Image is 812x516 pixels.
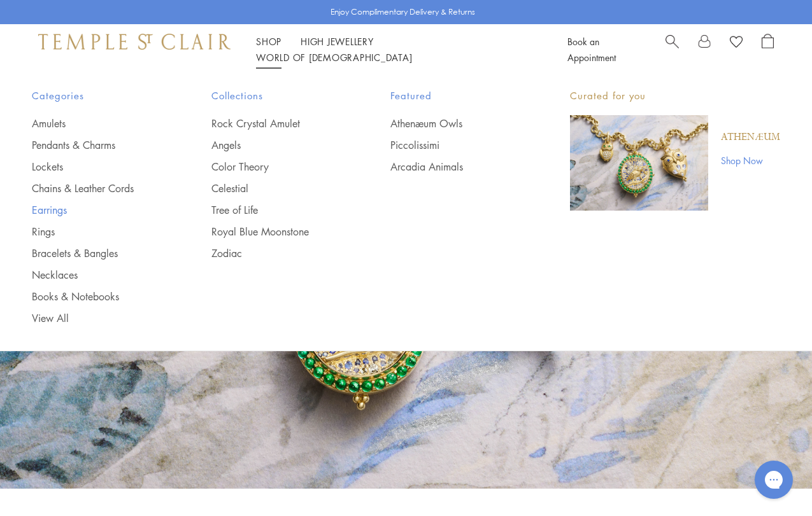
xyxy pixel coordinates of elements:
a: Lockets [32,160,160,174]
a: Piccolissimi [390,138,519,152]
a: Chains & Leather Cords [32,181,160,195]
a: Athenæum Owls [390,116,519,130]
a: ShopShop [256,35,281,48]
a: Amulets [32,116,160,130]
a: Color Theory [211,160,340,174]
a: Earrings [32,203,160,217]
a: Books & Notebooks [32,289,160,303]
a: Necklaces [32,268,160,282]
a: Athenæum [721,130,780,144]
iframe: Gorgias live chat messenger [748,456,799,503]
a: Royal Blue Moonstone [211,225,340,239]
a: World of [DEMOGRAPHIC_DATA]World of [DEMOGRAPHIC_DATA] [256,51,412,64]
span: Featured [390,88,519,104]
a: High JewelleryHigh Jewellery [301,35,374,48]
a: Zodiac [211,246,340,260]
a: Tree of Life [211,203,340,217]
a: Open Shopping Bag [762,34,774,66]
a: Book an Appointment [567,35,616,64]
span: Collections [211,88,340,104]
a: Bracelets & Bangles [32,246,160,260]
a: Search [666,34,679,66]
a: Arcadia Animals [390,160,519,174]
a: Rings [32,225,160,239]
nav: Main navigation [256,34,539,66]
img: Temple St. Clair [38,34,231,49]
p: Curated for you [570,88,780,104]
a: Celestial [211,181,340,195]
a: View Wishlist [730,34,743,53]
a: Pendants & Charms [32,138,160,152]
a: Shop Now [721,153,780,167]
a: View All [32,311,160,325]
a: Angels [211,138,340,152]
p: Enjoy Complimentary Delivery & Returns [331,6,475,18]
a: Rock Crystal Amulet [211,116,340,130]
span: Categories [32,88,160,104]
